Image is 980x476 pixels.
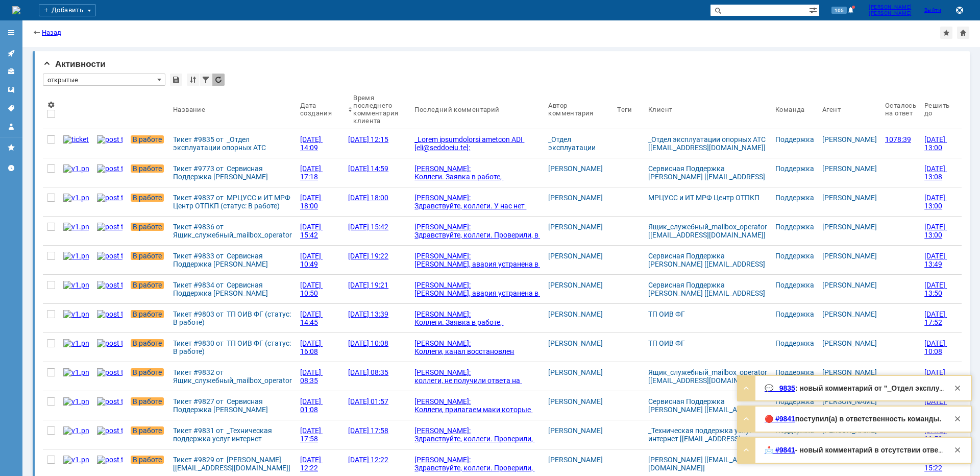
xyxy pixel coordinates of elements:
[809,5,819,14] span: Расширенный поиск
[97,339,122,347] img: post ticket.png
[348,456,388,464] div: [DATE] 12:22
[344,246,410,274] a: [DATE] 19:22
[3,63,19,80] a: Клиенты
[771,90,818,129] th: Команда
[59,275,93,303] a: v1.png
[59,391,93,420] a: v1.png
[63,281,89,289] img: v1.png
[300,252,323,268] div: [DATE] 10:49
[548,164,603,173] a: [PERSON_NAME]
[131,426,164,435] span: В работе
[924,252,947,268] span: [DATE] 13:49
[59,129,93,158] a: ticket_notification.png
[63,426,89,435] img: v1.png
[740,382,752,394] div: Развернуть
[131,368,164,376] span: В работе
[97,164,122,173] img: post ticket.png
[648,368,769,385] a: Ящик_служебный_mailbox_operator [[EMAIL_ADDRESS][DOMAIN_NAME]]
[822,281,877,289] a: [PERSON_NAME]
[127,391,169,420] a: В работе
[348,252,388,260] div: [DATE] 19:22
[414,194,540,226] div: [PERSON_NAME]: Здравствуйте, коллеги. У нас нет канала с таким адресом и номером vlan.
[97,397,122,406] img: post ticket.png
[127,187,169,216] a: В работе
[924,102,949,117] div: Решить до
[63,339,89,347] img: v1.png
[12,6,20,14] img: logo
[173,252,292,268] div: Тикет #9833 от Сервисная Поддержка [PERSON_NAME] [[EMAIL_ADDRESS][DOMAIN_NAME]] (статус: В работе)
[3,45,19,61] a: Активности
[920,158,953,187] a: [DATE] 13:08
[296,90,344,129] th: Дата создания
[414,281,540,305] div: [PERSON_NAME]: [PERSON_NAME], авария устранена в 13.00
[169,275,296,303] a: Тикет #9834 от Сервисная Поддержка [PERSON_NAME] [[EMAIL_ADDRESS][DOMAIN_NAME]] (статус: В работе)
[300,397,323,414] div: [DATE] 01:08
[765,415,795,423] strong: 🔴 #9841
[59,420,93,449] a: v1.png
[131,456,164,464] span: В работе
[348,339,388,347] div: [DATE] 10:08
[300,194,323,210] div: [DATE] 18:00
[822,223,877,231] a: [PERSON_NAME]
[924,194,947,210] span: [DATE] 13:00
[410,217,544,245] a: [PERSON_NAME]: Здравствуйте, коллеги. Проверили, в настоящий момент канал работает в штатном режи...
[344,275,410,303] a: [DATE] 19:21
[617,106,632,113] div: Теги
[131,281,164,289] span: В работе
[775,135,814,144] a: Поддержка
[414,252,540,276] div: [PERSON_NAME]: [PERSON_NAME], авария устранена в 13.00
[414,223,540,280] div: [PERSON_NAME]: Здравствуйте, коллеги. Проверили, в настоящий момент канал работает в штатном режи...
[93,129,127,158] a: post ticket.png
[348,310,388,318] div: [DATE] 13:39
[127,362,169,391] a: В работе
[644,90,771,129] th: Клиент
[548,102,601,117] div: Автор комментария
[131,310,164,318] span: В работе
[548,194,603,202] a: [PERSON_NAME]
[63,456,89,464] img: v1.png
[765,446,795,454] a: 📩 #9841
[344,362,410,391] a: [DATE] 08:35
[924,164,947,181] span: [DATE] 13:08
[300,310,323,326] div: [DATE] 14:45
[97,135,122,144] img: post ticket.png
[169,304,296,332] a: Тикет #9803 от ТП ОИВ ФГ (статус: В работе)
[410,246,544,274] a: [PERSON_NAME]: [PERSON_NAME], авария устранена в 13.00
[951,382,964,394] div: Закрыть
[548,426,603,435] a: [PERSON_NAME]
[97,281,122,289] img: post ticket.png
[127,420,169,449] a: В работе
[12,6,20,14] a: Перейти на домашнюю страницу
[414,426,540,459] div: [PERSON_NAME]: Здравствуйте, коллеги. Проверили, канал работает штатно,потерь и прерываний не фик...
[173,194,292,210] div: Тикет #9837 от МРЦУСС и ИТ МРФ Центр ОТПКП (статус: В работе)
[544,90,613,129] th: Автор комментария
[173,339,292,355] div: Тикет #9830 от ТП ОИВ ФГ (статус: В работе)
[296,275,344,303] a: [DATE] 10:50
[957,27,969,39] div: Сделать домашней страницей
[740,413,752,425] div: Развернуть
[63,252,89,260] img: v1.png
[775,194,814,202] a: Поддержка
[97,252,122,260] img: post ticket.png
[648,456,765,472] a: [PERSON_NAME] [[EMAIL_ADDRESS][DOMAIN_NAME]]
[920,129,953,158] a: [DATE] 13:00
[348,135,388,144] div: [DATE] 12:15
[414,397,540,422] div: [PERSON_NAME]: Коллеги, прилагаем маки которые видим на канале.
[43,59,106,69] span: Активности
[93,420,127,449] a: post ticket.png
[300,426,323,443] div: [DATE] 17:58
[648,223,769,239] a: Ящик_служебный_mailbox_operator [[EMAIL_ADDRESS][DOMAIN_NAME]]
[348,223,388,231] div: [DATE] 15:42
[548,252,603,260] a: [PERSON_NAME]
[648,164,765,189] a: Сервисная Поддержка [PERSON_NAME] [[EMAIL_ADDRESS][DOMAIN_NAME]]
[410,275,544,303] a: [PERSON_NAME]: [PERSON_NAME], авария устранена в 13.00
[63,164,89,173] img: v1.png
[765,384,795,392] a: 💬 9835
[63,310,89,318] img: v1.png
[885,102,916,117] div: Осталось на ответ
[414,368,540,401] div: [PERSON_NAME]: коллеги, не получили ответа на вопросы: антенна на месте? питание на нее подается?
[775,339,814,347] a: Поддержка
[169,158,296,187] a: Тикет #9773 от Сервисная Поддержка [PERSON_NAME] [[EMAIL_ADDRESS][DOMAIN_NAME]] (статус: В работе)
[410,362,544,391] a: [PERSON_NAME]: коллеги, не получили ответа на вопросы: антенна на месте? питание на нее подается?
